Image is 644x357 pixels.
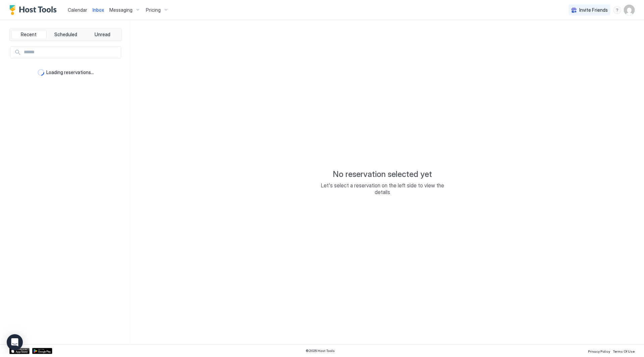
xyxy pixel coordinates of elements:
[306,349,335,353] span: © 2025 Host Tools
[85,30,120,39] button: Unread
[46,69,94,75] span: Loading reservations...
[588,347,610,354] a: Privacy Policy
[93,6,104,13] a: Inbox
[579,7,608,13] span: Invite Friends
[21,32,37,38] span: Recent
[109,7,132,13] span: Messaging
[38,69,44,76] div: loading
[32,348,52,354] a: Google Play Store
[48,30,84,39] button: Scheduled
[588,349,610,353] span: Privacy Policy
[11,30,47,39] button: Recent
[54,32,77,38] span: Scheduled
[315,182,449,195] span: Let's select a reservation on the left side to view the details
[613,349,635,353] span: Terms Of Use
[9,348,30,354] a: App Store
[95,32,110,38] span: Unread
[613,6,621,14] div: menu
[613,347,635,354] a: Terms Of Use
[68,6,87,13] a: Calendar
[333,169,432,179] span: No reservation selected yet
[68,7,87,13] span: Calendar
[7,334,23,350] div: Open Intercom Messenger
[624,5,635,15] div: User profile
[9,5,60,15] a: Host Tools Logo
[93,7,104,13] span: Inbox
[9,28,122,41] div: tab-group
[21,47,121,58] input: Input Field
[146,7,161,13] span: Pricing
